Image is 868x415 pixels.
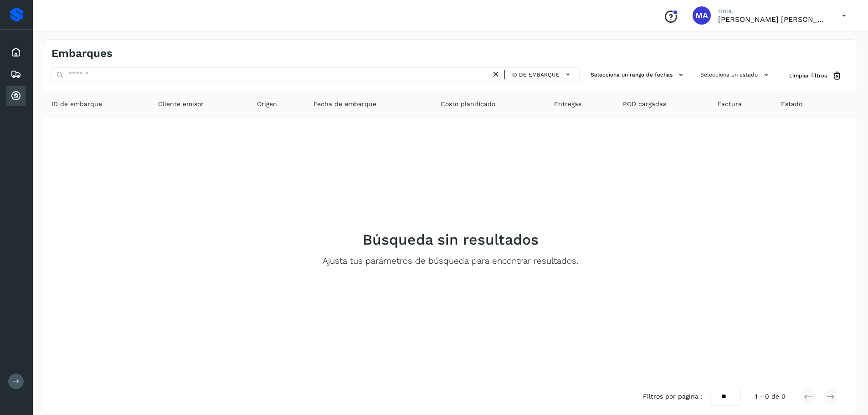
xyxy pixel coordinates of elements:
span: 1 - 0 de 0 [755,392,786,401]
button: Selecciona un rango de fechas [587,67,689,82]
span: Estado [781,99,802,109]
span: Entregas [554,99,581,109]
div: Cuentas por cobrar [6,86,26,106]
span: Costo planificado [441,99,495,109]
button: ID de embarque [508,68,575,81]
button: Limpiar filtros [782,67,849,84]
span: Fecha de embarque [313,99,376,109]
span: Factura [718,99,742,109]
h2: Búsqueda sin resultados [363,231,539,248]
h4: Embarques [51,47,113,60]
span: Limpiar filtros [789,72,827,80]
p: Ajusta tus parámetros de búsqueda para encontrar resultados. [323,256,578,266]
span: ID de embarque [511,71,560,79]
span: Cliente emisor [158,99,204,109]
div: Embarques [6,64,26,84]
div: Inicio [6,42,26,62]
span: POD cargadas [623,99,666,109]
p: MIGUEL ANGEL HERRERA BATRES [718,15,827,24]
p: Hola, [718,7,827,15]
span: Filtros por página : [643,392,703,401]
button: Selecciona un estado [697,67,775,82]
span: ID de embarque [51,99,102,109]
span: Origen [257,99,277,109]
